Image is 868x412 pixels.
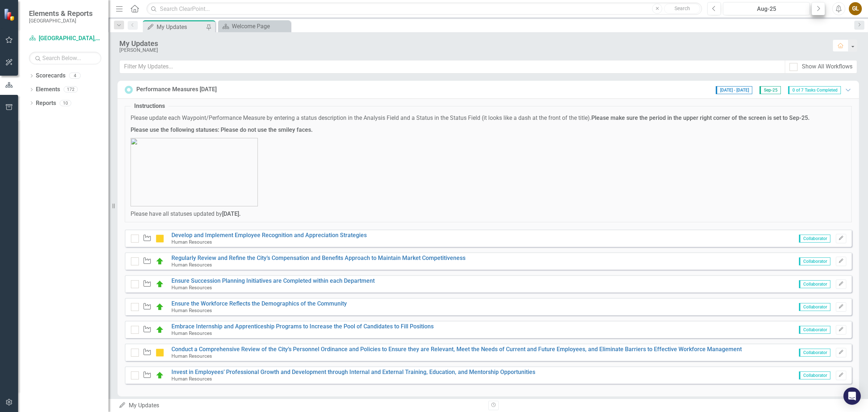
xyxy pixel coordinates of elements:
p: Please have all statuses updated by [131,210,846,218]
a: Invest in Employees’ Professional Growth and Development through Internal and External Training, ... [171,369,535,375]
strong: [DATE]. [222,210,241,217]
div: Welcome Page [232,22,289,31]
img: In Progress or Needs Work [156,348,164,357]
a: Develop and Implement Employee Recognition and Appreciation Strategies [171,232,367,239]
div: Open Intercom Messenger [843,387,861,405]
input: Search ClearPoint... [146,3,702,15]
small: Human Resources [171,330,212,336]
img: On Schedule or Complete [156,371,164,380]
small: Human Resources [171,376,212,382]
span: Elements & Reports [29,9,93,18]
img: In Progress or Needs Work [156,234,164,243]
strong: Please use the following statuses: Please do not use the smiley faces. [131,126,313,133]
a: Reports [36,99,56,108]
img: On Schedule or Complete [156,303,164,311]
p: Please update each Waypoint/Performance Measure by entering a status description in the Analysis ... [131,114,846,122]
strong: Please make sure the period in the upper right corner of the screen is set to Sep-25. [591,114,810,121]
span: Sep-25 [759,86,781,94]
span: Search [675,5,690,11]
div: Performance Measures [DATE] [136,85,217,94]
a: Ensure the Workforce Reflects the Demographics of the Community [171,300,347,307]
a: Welcome Page [220,22,289,31]
div: [PERSON_NAME] [119,47,825,53]
a: [GEOGRAPHIC_DATA], [GEOGRAPHIC_DATA] Business Initiatives [29,34,101,43]
legend: Instructions [131,102,169,110]
span: Collaborator [799,235,830,243]
a: Scorecards [36,72,65,80]
div: 172 [64,87,78,93]
button: Search [664,4,700,14]
img: On Schedule or Complete [156,325,164,334]
div: Aug-25 [726,5,807,13]
a: Elements [36,85,60,94]
span: [DATE] - [DATE] [716,86,752,94]
div: My Updates [157,22,204,31]
span: Collaborator [799,303,830,311]
span: Collaborator [799,326,830,334]
small: [GEOGRAPHIC_DATA] [29,18,93,24]
a: Regularly Review and Refine the City’s Compensation and Benefits Approach to Maintain Market Comp... [171,255,465,261]
small: Human Resources [171,353,212,359]
a: Ensure Succession Planning Initiatives are Completed within each Department [171,277,375,284]
a: Conduct a Comprehensive Review of the City’s Personnel Ordinance and Policies to Ensure they are ... [171,346,742,353]
img: On Schedule or Complete [156,257,164,266]
img: ClearPoint Strategy [4,8,16,21]
input: Filter My Updates... [119,60,785,73]
small: Human Resources [171,307,212,313]
small: Human Resources [171,239,212,245]
small: Human Resources [171,262,212,268]
div: Show All Workflows [802,63,852,71]
span: Collaborator [799,257,830,265]
div: My Updates [119,39,825,47]
a: Embrace Internship and Apprenticeship Programs to Increase the Pool of Candidates to Fill Positions [171,323,434,330]
small: Human Resources [171,285,212,290]
span: Collaborator [799,349,830,357]
span: Collaborator [799,371,830,379]
button: Aug-25 [723,2,810,15]
button: GL [849,2,862,15]
span: 0 of 7 Tasks Completed [788,86,841,94]
img: mceclip0%20v16.png [131,138,258,206]
img: On Schedule or Complete [156,280,164,289]
span: Collaborator [799,280,830,288]
div: 10 [60,100,71,106]
div: My Updates [119,402,483,410]
div: 4 [69,73,81,79]
input: Search Below... [29,52,101,64]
